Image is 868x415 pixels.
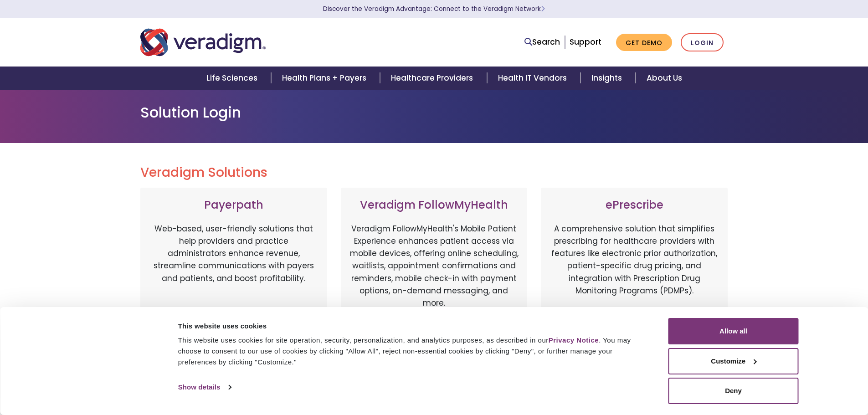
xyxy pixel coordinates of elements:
p: Veradigm FollowMyHealth's Mobile Patient Experience enhances patient access via mobile devices, o... [350,223,519,309]
a: Search [524,36,560,48]
a: Insights [580,67,636,90]
span: Learn More [541,5,545,13]
h2: Veradigm Solutions [140,165,728,180]
a: Privacy Notice [549,336,599,344]
a: Discover the Veradigm Advantage: Connect to the Veradigm NetworkLearn More [323,5,545,13]
a: Life Sciences [195,67,271,90]
a: Get Demo [616,34,672,51]
a: Healthcare Providers [380,67,487,90]
h3: ePrescribe [550,199,719,212]
div: This website uses cookies [178,321,648,332]
button: Allow all [668,318,799,344]
p: Web-based, user-friendly solutions that help providers and practice administrators enhance revenu... [149,223,318,318]
button: Deny [668,378,799,404]
p: A comprehensive solution that simplifies prescribing for healthcare providers with features like ... [550,223,719,318]
img: Veradigm logo [140,27,266,57]
a: Support [570,36,601,47]
a: Health IT Vendors [487,67,580,90]
a: Show details [178,380,231,394]
h1: Solution Login [140,104,728,121]
h3: Payerpath [149,199,318,212]
h3: Veradigm FollowMyHealth [350,199,519,212]
div: This website uses cookies for site operation, security, personalization, and analytics purposes, ... [178,335,648,368]
a: Health Plans + Payers [271,67,380,90]
a: About Us [636,67,693,90]
button: Customize [668,348,799,374]
a: Login [681,33,724,52]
